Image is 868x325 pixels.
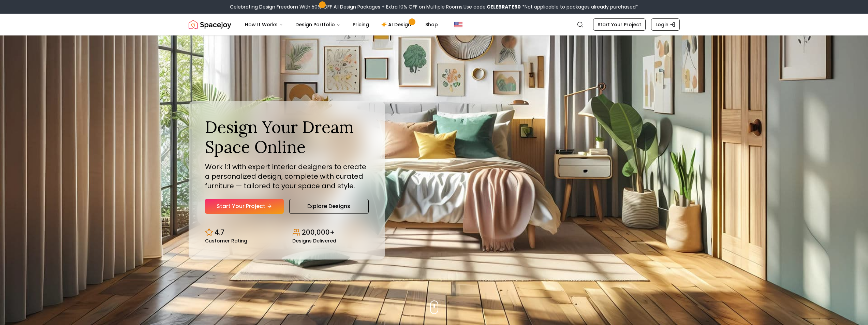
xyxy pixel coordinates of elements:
div: Celebrating Design Freedom With 50% OFF All Design Packages + Extra 10% OFF on Multiple Rooms. [230,3,638,10]
a: Shop [420,18,443,31]
nav: Main [239,18,443,31]
a: Explore Designs [289,199,369,214]
small: Designs Delivered [292,238,336,243]
button: How It Works [239,18,289,31]
a: Start Your Project [593,18,646,31]
p: 4.7 [215,227,224,237]
nav: Global [189,14,680,35]
a: Spacejoy [189,18,231,31]
a: AI Design [376,18,418,31]
h1: Design Your Dream Space Online [205,117,369,157]
a: Start Your Project [205,199,284,214]
span: *Not applicable to packages already purchased* [521,3,638,10]
div: Design stats [205,222,369,243]
img: United States [454,20,462,29]
small: Customer Rating [205,238,247,243]
span: Use code: [464,3,521,10]
p: 200,000+ [302,227,335,237]
b: CELEBRATE50 [487,3,521,10]
img: Spacejoy Logo [189,18,231,31]
p: Work 1:1 with expert interior designers to create a personalized design, complete with curated fu... [205,162,369,191]
a: Pricing [347,18,374,31]
a: Login [651,18,680,31]
button: Design Portfolio [290,18,346,31]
